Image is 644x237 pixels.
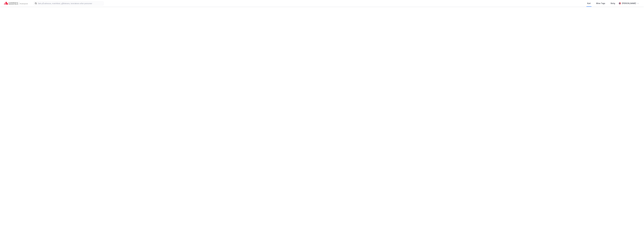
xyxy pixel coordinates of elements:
[4,2,28,5] img: cushman-wakefield-realkapital-logo.202ea83816669bd177139c58696a8fa1.svg
[596,2,605,5] div: Mine Tags
[611,2,615,5] div: Bolig
[632,225,644,237] div: Kontrollprogram for chat
[587,2,591,5] div: Kart
[37,1,103,5] input: Søk på adresse, matrikkel, gårdeiere, leietakere eller personer
[622,2,636,5] div: [PERSON_NAME]
[632,225,644,237] iframe: Chat Widget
